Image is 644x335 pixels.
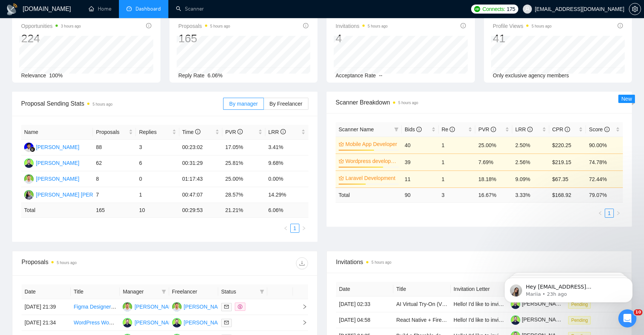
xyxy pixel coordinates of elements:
[549,154,586,171] td: $219.15
[371,260,391,264] time: 5 hours ago
[21,99,223,108] span: Proposal Sending Stats
[222,203,265,218] td: 21.21 %
[336,312,393,328] td: [DATE] 04:58
[416,127,422,132] span: info-circle
[146,23,151,28] span: info-circle
[123,303,178,309] a: AC[PERSON_NAME]
[605,209,613,217] a: 1
[134,318,178,327] div: [PERSON_NAME]
[614,209,623,218] li: Next Page
[475,154,512,171] td: 7.69%
[93,203,136,218] td: 165
[162,289,166,294] span: filter
[393,312,451,328] td: React Native + Firebase Developer for MVP Build
[629,3,641,15] button: setting
[586,187,623,202] td: 79.07 %
[493,31,552,46] div: 41
[336,98,623,107] span: Scanner Breakdown
[336,257,622,267] span: Invitations
[265,155,308,171] td: 9.68%
[49,72,63,78] span: 100%
[24,144,79,150] a: FR[PERSON_NAME]
[402,137,439,154] td: 40
[586,171,623,187] td: 72.44%
[394,127,399,132] span: filter
[24,191,124,197] a: SS[PERSON_NAME] [PERSON_NAME]
[61,24,81,28] time: 3 hours ago
[280,129,286,134] span: info-circle
[30,147,35,152] img: gigradar-bm.png
[461,23,466,28] span: info-circle
[21,31,81,46] div: 224
[179,72,205,78] span: Reply Rate
[96,128,127,136] span: Proposals
[598,211,602,215] span: left
[123,318,132,327] img: SK
[208,72,223,78] span: 6.06%
[512,137,549,154] td: 2.50%
[596,209,605,218] button: left
[525,6,530,12] span: user
[336,297,393,312] td: [DATE] 02:33
[139,128,170,136] span: Replies
[123,287,158,296] span: Manager
[93,171,136,187] td: 8
[402,171,439,187] td: 11
[265,140,308,155] td: 3.41%
[71,315,120,331] td: WordPress WooCommerce Website Design for Single Physical Product
[605,209,614,218] li: 1
[221,287,257,296] span: Status
[176,6,204,12] a: searchScanner
[604,127,610,132] span: info-circle
[136,6,161,12] span: Dashboard
[265,187,308,203] td: 14.29%
[281,224,290,233] button: left
[515,126,533,132] span: LRR
[474,6,480,12] img: upwork-logo.png
[296,320,307,325] span: right
[482,5,505,13] span: Connects:
[379,72,382,78] span: --
[36,143,79,151] div: [PERSON_NAME]
[491,127,496,132] span: info-circle
[229,101,257,107] span: By manager
[270,101,302,107] span: By Freelancer
[549,137,586,154] td: $220.25
[24,190,34,200] img: SS
[136,155,179,171] td: 6
[172,303,227,309] a: AC[PERSON_NAME]
[172,302,182,312] img: AC
[634,309,642,315] span: 10
[22,299,71,315] td: [DATE] 21:39
[123,302,132,312] img: AC
[512,154,549,171] td: 2.56%
[6,3,18,15] img: logo
[136,125,179,140] th: Replies
[586,154,623,171] td: 74.78%
[345,140,397,148] a: Mobile App Developer
[336,282,393,297] th: Date
[238,304,242,309] span: dollar
[336,187,402,202] td: Total
[296,257,308,269] button: download
[552,126,570,132] span: CPR
[24,158,34,168] img: SK
[136,140,179,155] td: 3
[21,22,81,31] span: Opportunities
[405,126,422,132] span: Bids
[296,260,308,266] span: download
[179,155,222,171] td: 00:31:29
[511,315,520,325] img: c1_CvyS9CxCoSJC3mD3BH92RPhVJClFqPvkRQBDCSy2tztzXYjDvTSff_hzb3jbmjQ
[402,187,439,202] td: 90
[291,224,299,232] a: 1
[93,140,136,155] td: 88
[478,126,496,132] span: PVR
[36,191,124,199] div: [PERSON_NAME] [PERSON_NAME]
[182,129,200,135] span: Time
[393,297,451,312] td: AI Virtual Try-On (VTON) / Stable Diffusion Engineer
[565,127,570,132] span: info-circle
